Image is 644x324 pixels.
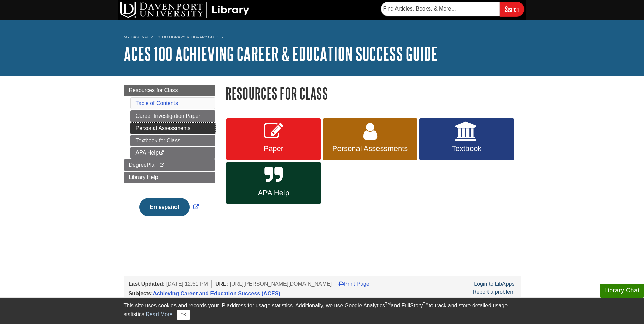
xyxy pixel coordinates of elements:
[130,135,215,146] a: Textbook for Class
[124,302,521,320] div: This site uses cookies and records your IP address for usage statistics. Additionally, we use Goo...
[124,34,155,40] a: My Davenport
[129,162,158,168] span: DegreePlan
[385,302,391,306] sup: TM
[129,174,158,180] span: Library Help
[124,85,215,228] div: Guide Page Menu
[153,291,280,296] a: Achieving Career and Education Success (ACES)
[423,302,429,306] sup: TM
[120,2,249,18] img: DU Library
[424,144,509,153] span: Textbook
[136,100,178,106] a: Table of Contents
[129,87,178,93] span: Resources for Class
[226,162,321,204] a: APA Help
[474,281,514,287] a: Login to LibApps
[177,310,190,320] button: Close
[600,284,644,298] button: Library Chat
[339,281,344,286] i: Print Page
[162,35,185,39] a: DU Library
[124,172,215,183] a: Library Help
[139,198,190,216] button: En español
[215,281,228,287] span: URL:
[146,311,172,317] a: Read More
[129,291,153,296] span: Subjects:
[159,163,165,167] i: This link opens in a new window
[381,2,500,16] input: Find Articles, Books, & More...
[381,2,524,16] form: Searches DU Library's articles, books, and more
[124,159,215,171] a: DegreePlan
[159,151,164,155] i: This link opens in a new window
[191,35,223,39] a: Library Guides
[232,188,316,197] span: APA Help
[124,33,521,43] nav: breadcrumb
[232,144,316,153] span: Paper
[129,281,165,287] span: Last Updated:
[130,123,215,134] a: Personal Assessments
[124,85,215,96] a: Resources for Class
[419,118,514,160] a: Textbook
[225,85,521,102] h1: Resources for Class
[323,118,417,160] a: Personal Assessments
[124,43,438,64] a: ACES 100 Achieving Career & Education Success Guide
[339,281,369,287] a: Print Page
[230,281,332,287] span: [URL][PERSON_NAME][DOMAIN_NAME]
[166,281,208,287] span: [DATE] 12:51 PM
[137,204,200,210] a: Link opens in new window
[500,2,524,16] input: Search
[130,147,215,159] a: APA Help
[226,118,321,160] a: Paper
[328,144,412,153] span: Personal Assessments
[473,289,515,295] a: Report a problem
[130,110,215,122] a: Career Investigation Paper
